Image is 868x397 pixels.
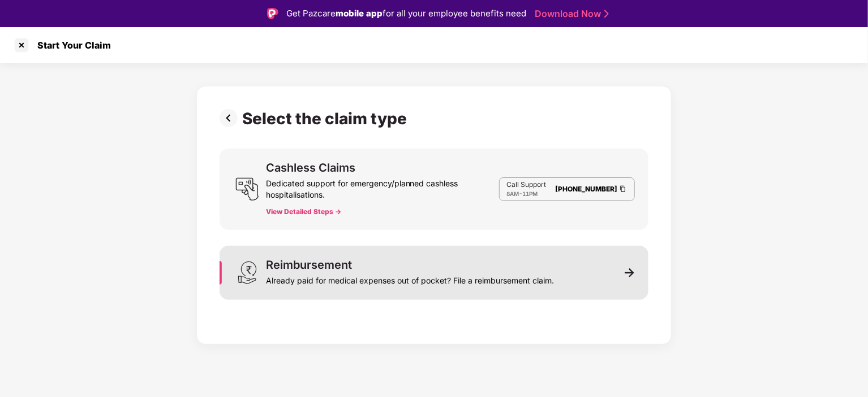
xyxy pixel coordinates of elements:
a: [PHONE_NUMBER] [555,185,617,193]
img: Stroke [604,8,609,20]
img: svg+xml;base64,PHN2ZyB3aWR0aD0iMjQiIGhlaWdodD0iMjUiIHZpZXdCb3g9IjAgMCAyNCAyNSIgZmlsbD0ibm9uZSIgeG... [235,177,259,201]
div: Cashless Claims [266,162,355,173]
strong: mobile app [336,8,383,19]
div: Already paid for medical expenses out of pocket? File a reimbursement claim. [266,271,554,286]
div: - [506,189,546,198]
button: View Detailed Steps -> [266,207,341,216]
div: Dedicated support for emergency/planned cashless hospitalisations. [266,173,499,200]
a: Download Now [535,8,605,20]
div: Get Pazcare for all your employee benefits need [286,7,526,20]
img: svg+xml;base64,PHN2ZyB3aWR0aD0iMjQiIGhlaWdodD0iMzEiIHZpZXdCb3g9IjAgMCAyNCAzMSIgZmlsbD0ibm9uZSIgeG... [235,261,259,285]
img: svg+xml;base64,PHN2ZyBpZD0iUHJldi0zMngzMiIgeG1sbnM9Imh0dHA6Ly93d3cudzMub3JnLzIwMDAvc3ZnIiB3aWR0aD... [220,109,242,127]
p: Call Support [506,180,546,189]
div: Select the claim type [242,109,411,128]
img: Logo [267,8,278,19]
span: 8AM [506,190,519,197]
img: svg+xml;base64,PHN2ZyB3aWR0aD0iMTEiIGhlaWdodD0iMTEiIHZpZXdCb3g9IjAgMCAxMSAxMSIgZmlsbD0ibm9uZSIgeG... [625,268,635,278]
img: Clipboard Icon [618,184,628,194]
div: Start Your Claim [31,40,111,51]
div: Reimbursement [266,259,352,271]
span: 11PM [522,190,538,197]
